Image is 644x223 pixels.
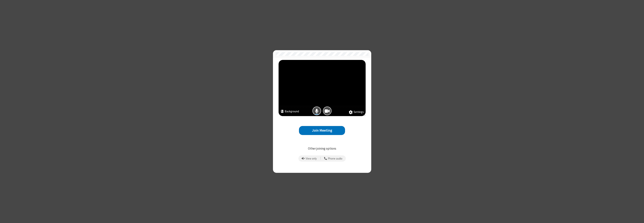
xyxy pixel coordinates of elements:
button: Join Meeting [299,126,345,135]
span: | [320,156,321,161]
span: View only [306,157,317,160]
button: Camera is on [323,107,332,115]
button: Mic is on [312,107,321,115]
span: Phone audio [328,157,342,160]
p: Other joining options [279,146,366,151]
button: Use your phone for mic and speaker while you view the meeting on this device. [323,155,344,162]
button: Background [280,109,299,114]
button: Prevent echo when there is already an active mic and speaker in the room. [300,155,318,162]
button: Settings [349,110,364,114]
